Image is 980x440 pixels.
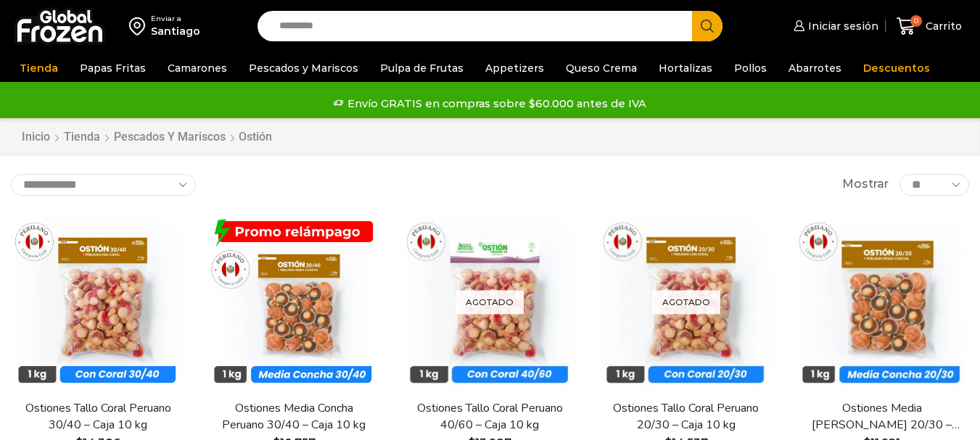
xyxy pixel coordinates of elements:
a: Ostiones Media Concha Peruano 30/40 – Caja 10 kg [215,400,372,433]
span: Mostrar [842,176,889,193]
a: Iniciar sesión [790,12,878,41]
a: Tienda [63,129,101,146]
a: Tienda [12,54,65,82]
button: Search button [692,11,722,41]
a: Pescados y Mariscos [113,129,226,146]
div: Santiago [151,24,200,38]
span: Iniciar sesión [804,19,878,33]
nav: Breadcrumb [21,129,272,146]
p: Agotado [456,290,524,314]
a: Inicio [21,129,51,146]
select: Pedido de la tienda [11,174,196,196]
a: Camarones [160,54,234,82]
a: Descuentos [856,54,937,82]
a: Papas Fritas [73,54,153,82]
a: Pescados y Mariscos [242,54,366,82]
h1: Ostión [239,130,272,144]
a: Ostiones Tallo Coral Peruano 40/60 – Caja 10 kg [411,400,568,433]
a: 0 Carrito [893,9,965,43]
a: Hortalizas [651,54,720,82]
span: Carrito [922,19,962,33]
a: Ostiones Tallo Coral Peruano 20/30 – Caja 10 kg [608,400,765,433]
a: Ostiones Tallo Coral Peruano 30/40 – Caja 10 kg [20,400,176,433]
span: 0 [910,15,922,27]
img: address-field-icon.svg [129,14,151,38]
a: Queso Crema [559,54,644,82]
a: Pollos [727,54,774,82]
a: Ostiones Media [PERSON_NAME] 20/30 – Caja 10 kg [804,400,960,433]
div: Enviar a [151,14,200,24]
a: Appetizers [478,54,551,82]
p: Agotado [652,290,720,314]
a: Pulpa de Frutas [373,54,471,82]
a: Abarrotes [781,54,849,82]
